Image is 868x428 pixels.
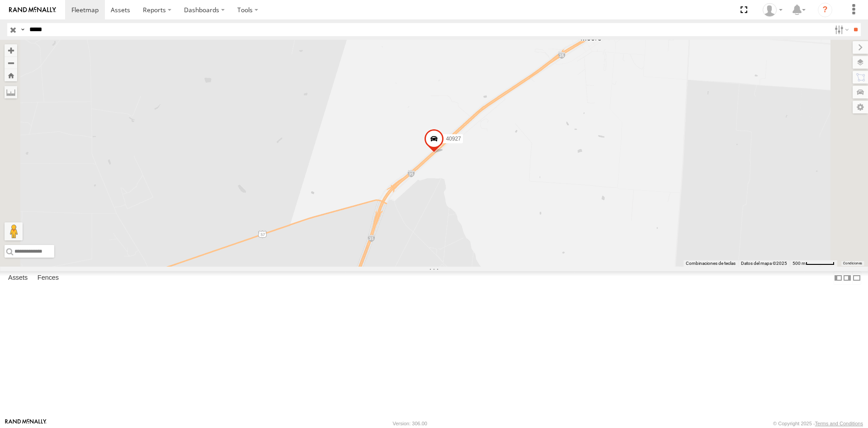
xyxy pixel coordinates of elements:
span: Datos del mapa ©2025 [741,261,787,266]
label: Fences [33,272,63,284]
button: Zoom out [5,56,17,69]
a: Condiciones (se abre en una nueva pestaña) [843,262,862,265]
div: © Copyright 2025 - [773,421,863,426]
span: 40927 [446,136,461,142]
label: Dock Summary Table to the Left [834,271,843,284]
button: Arrastra el hombrecito naranja al mapa para abrir Street View [5,222,23,240]
label: Hide Summary Table [852,271,861,284]
label: Search Filter Options [831,23,850,36]
label: Dock Summary Table to the Right [843,271,852,284]
a: Visit our Website [5,419,47,428]
div: Juan Lopez [759,3,786,17]
button: Combinaciones de teclas [686,260,736,267]
label: Assets [4,272,32,284]
button: Escala del mapa: 500 m por 60 píxeles [790,260,837,267]
a: Terms and Conditions [815,421,863,426]
span: 500 m [793,261,806,266]
label: Search Query [19,23,26,36]
label: Map Settings [853,101,868,113]
div: Version: 306.00 [393,421,427,426]
img: rand-logo.svg [9,7,56,13]
button: Zoom in [5,44,17,56]
button: Zoom Home [5,69,17,81]
i: ? [818,3,832,17]
label: Measure [5,86,17,99]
